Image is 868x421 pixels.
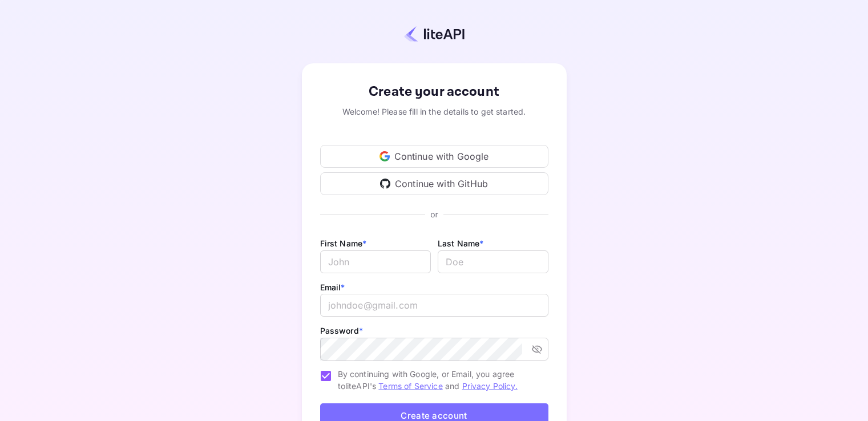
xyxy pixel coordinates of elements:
[527,339,547,359] button: toggle password visibility
[378,381,442,391] a: Terms of Service
[320,294,548,317] input: johndoe@gmail.com
[438,250,548,273] input: Doe
[462,381,518,391] a: Privacy Policy.
[320,145,548,168] div: Continue with Google
[320,106,548,118] div: Welcome! Please fill in the details to get started.
[404,26,465,42] img: liteapi
[320,282,345,292] label: Email
[320,326,363,335] label: Password
[320,238,367,248] label: First Name
[320,82,548,102] div: Create your account
[438,238,484,248] label: Last Name
[320,250,431,273] input: John
[320,172,548,195] div: Continue with GitHub
[338,368,539,392] span: By continuing with Google, or Email, you agree to liteAPI's and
